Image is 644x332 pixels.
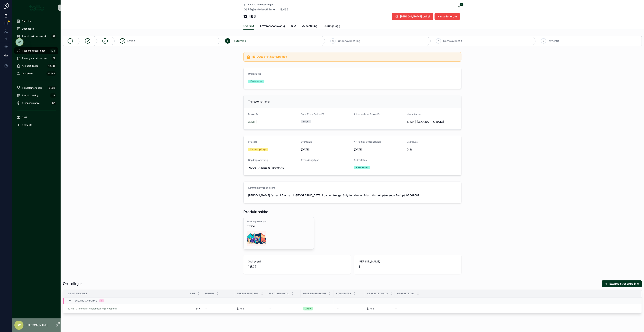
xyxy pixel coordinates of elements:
span: SLA [291,24,296,28]
span: Ordrestatus [248,72,261,75]
div: 41 [51,34,56,39]
a: Produktpakker oversikt41 [14,33,58,40]
a: CMP [14,114,58,121]
a: [DATE] [367,307,392,310]
a: 60165 | Drammen - Hastebestilling av oppdrag [68,307,117,310]
span: 10026 | Assistent Partner AS [248,166,284,170]
span: Avbestillingstype [301,159,319,161]
div: 134 [50,49,56,53]
h1: 13,466 [243,14,256,19]
span: Delvis avbestilt [443,39,462,43]
span: Pågående bestillinger [22,49,45,52]
span: BrukerID [248,113,258,116]
span: Tjenestemottakere [22,86,42,89]
span: 2 [459,3,463,6]
div: -- [337,307,340,310]
a: Back to Alle bestillinger [243,3,273,6]
span: Kommentar [336,292,351,295]
span: [DATE] [367,307,375,310]
h1: Produktpakke [243,209,268,215]
a: Endringslogg [323,23,340,30]
div: 138 [50,93,56,98]
span: Kanseller ordre [438,15,457,18]
a: Pågående bestillinger [243,8,276,11]
span: 37511 | [248,120,257,124]
a: Planlagte arbeidsordrer61 [14,55,58,62]
button: [PERSON_NAME] ordre! [392,13,433,20]
span: 5 [227,39,228,42]
span: -- [205,307,207,310]
div: 22 646 [46,71,56,76]
span: -- [301,166,303,170]
div: 1 [101,299,102,302]
div: Faktureres [356,166,368,169]
span: [DATE] [354,148,404,151]
div: scrollable content [12,15,61,133]
a: Alle bestillinger12 741 [14,63,58,69]
button: Etterregistrer ordrelinje [602,280,642,287]
span: Fakturering til [269,292,289,295]
span: Ordredato [301,140,312,143]
span: Produktkatalog [22,94,38,97]
a: Sjekkliste [14,122,58,128]
a: Dashboard [14,25,58,32]
div: Hasteoppdrag [250,148,266,151]
a: -- [205,307,233,310]
a: Avbestilling [302,23,317,30]
span: Opprettet av [397,292,414,295]
div: 5 732 [48,86,56,90]
span: 10536 | [GEOGRAPHIC_DATA] [407,120,444,124]
span: Oppdragsansvarlig [248,159,268,161]
span: Sone (from BrukerID) [301,113,324,116]
a: Startside [14,18,58,25]
span: -- [395,307,397,310]
span: Prioritet [248,140,257,143]
span: Startside [22,20,32,23]
span: [DATE] [301,148,351,151]
span: Avbestilling [302,24,317,28]
a: -- [269,307,298,310]
a: Oversikt [243,23,254,30]
span: 1 547 [248,264,346,269]
button: 2 [456,5,461,10]
span: [PERSON_NAME] ordre! [400,15,430,18]
a: Leveranseansvarlig [260,23,285,30]
a: Pågående bestillinger134 [14,47,58,54]
a: 1 547 [189,307,200,310]
a: -- [395,307,637,310]
img: images-(2).jpg [247,231,266,246]
h1: Ordrelinjer [63,281,82,286]
img: App logo [29,5,44,11]
a: Produktkatalog138 [14,92,58,99]
div: Øren [303,120,308,123]
span: Serienr [205,292,214,295]
span: Flytting [247,225,311,228]
span: Pågående bestillinger [248,8,276,11]
a: ProduktpakkenavnFlyttingimages-(2).jpg [243,217,314,249]
span: Adresse (from BrukerID) [354,113,380,116]
span: Produktpakker oversikt [22,35,47,38]
span: Endringslogg [323,24,340,28]
p: [PERSON_NAME] [26,323,48,327]
a: 13,466 [280,8,288,11]
span: Ordretype [407,140,418,143]
div: Aktiv [305,307,311,310]
span: [PERSON_NAME] [358,260,457,263]
span: -- [269,307,271,310]
span: Pris [190,292,195,295]
span: Engangsoppdrag [75,299,97,302]
a: [DATE] [237,307,264,310]
span: Leveranseansvarlig [260,24,285,28]
span: Fakturering fra [237,292,259,295]
div: 12 741 [47,64,56,68]
div: 32 [51,101,56,105]
span: 6 [332,39,334,42]
span: [DATE] [237,307,245,310]
a: Tjenestemottakere5 732 [14,85,58,91]
span: Levert [127,39,135,43]
span: 7 [438,39,439,42]
a: Tilgangsbrukere32 [14,100,58,106]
